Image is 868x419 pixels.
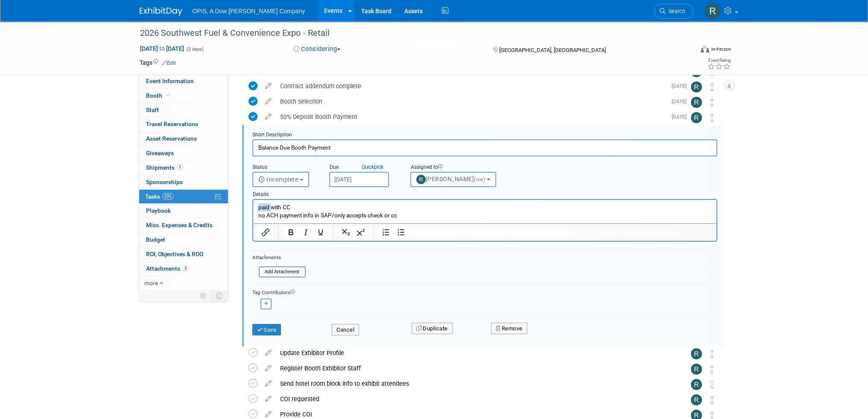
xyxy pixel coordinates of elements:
[710,381,714,389] i: Move task
[491,323,527,335] button: Remove
[146,207,171,214] span: Playbook
[261,410,276,418] a: edit
[354,226,368,238] button: Superscript
[261,349,276,357] a: edit
[691,379,702,390] img: Renee Ortner
[332,324,359,336] button: Cancel
[139,175,228,189] a: Sponsorships
[182,265,189,272] span: 3
[139,89,228,103] a: Booth
[139,247,228,261] a: ROI, Objectives & ROO
[261,395,276,403] a: edit
[672,114,691,120] span: [DATE]
[258,176,298,183] span: Incomplete
[643,44,731,57] div: Event Format
[313,226,328,238] button: Underline
[137,26,681,41] div: 2026 Southwest Fuel & Convenience Expo - Retail
[412,323,453,335] button: Duplicate
[276,346,674,360] div: Update Exhibitor Profile
[139,262,228,276] a: Attachments3
[672,83,691,89] span: [DATE]
[276,94,666,109] div: Booth selection
[166,93,170,98] i: Booth reservation complete
[139,74,228,88] a: Event Information
[139,117,228,131] a: Travel Reservations
[379,226,393,238] button: Numbered list
[146,135,197,142] span: Asset Reservations
[261,82,276,90] a: edit
[252,187,717,199] div: Details
[186,46,204,52] span: (2 days)
[146,92,172,99] span: Booth
[144,280,158,286] span: more
[710,114,714,122] i: Move task
[139,161,228,175] a: Shipments1
[139,146,228,160] a: Giveaways
[162,193,174,199] span: 23%
[691,112,702,123] img: Renee Ortner
[261,380,276,387] a: edit
[139,233,228,247] a: Budget
[158,45,166,52] span: to
[329,172,389,187] input: Due Date
[146,164,183,171] span: Shipments
[410,164,517,172] div: Assigned to
[146,78,194,84] span: Event Information
[276,376,674,391] div: Send hotel room block info to exhibit attendees
[140,45,184,52] span: [DATE] [DATE]
[139,190,228,204] a: Tasks23%
[691,81,702,92] img: Renee Ortner
[474,176,485,182] span: (me)
[276,110,666,124] div: 50% Deposit Booth Payment
[146,150,174,156] span: Giveaways
[499,47,606,53] span: [GEOGRAPHIC_DATA], [GEOGRAPHIC_DATA]
[252,164,316,172] div: Status
[394,226,408,238] button: Bullet list
[139,204,228,218] a: Playbook
[691,394,702,405] img: Renee Ortner
[252,139,717,156] input: Name of task or a short description
[196,290,211,301] td: Personalize Event Tab Strip
[666,8,685,14] span: Search
[146,236,165,243] span: Budget
[145,193,174,200] span: Tasks
[162,60,176,66] a: Edit
[701,46,709,52] img: Format-Inperson.png
[146,179,183,185] span: Sponsorships
[654,4,693,19] a: Search
[146,222,213,228] span: Misc. Expenses & Credits
[140,7,182,16] img: ExhibitDay
[691,348,702,359] img: Renee Ortner
[276,361,674,376] div: Register Booth Exhibitor Staff
[146,121,198,127] span: Travel Reservations
[261,364,276,372] a: edit
[252,254,306,261] div: Attachments
[707,58,730,63] div: Event Rating
[298,226,313,238] button: Italic
[710,83,714,91] i: Move task
[339,226,353,238] button: Subscript
[362,164,374,170] i: Quick
[261,113,276,121] a: edit
[253,200,716,223] iframe: Rich Text Area
[276,392,674,406] div: COI requested
[258,226,273,238] button: Insert/edit link
[146,251,203,257] span: ROI, Objectives & ROO
[710,350,714,358] i: Move task
[146,107,159,113] span: Staff
[261,98,276,105] a: edit
[691,97,702,108] img: Renee Ortner
[139,132,228,146] a: Asset Reservations
[710,46,731,52] div: In-Person
[252,324,281,336] button: Save
[691,364,702,375] img: Renee Ortner
[704,3,721,19] img: Renee Ortner
[283,226,298,238] button: Bold
[360,164,385,170] a: Quickpick
[252,172,309,187] button: Incomplete
[139,276,228,290] a: more
[672,98,691,104] span: [DATE]
[329,164,397,172] div: Due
